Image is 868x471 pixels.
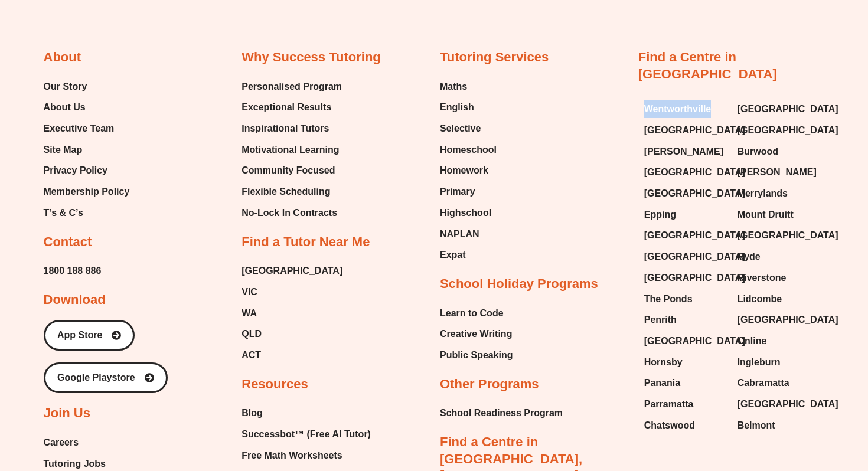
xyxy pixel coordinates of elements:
[44,99,86,116] span: About Us
[440,305,513,322] a: Learn to Code
[440,204,491,222] span: Highschool
[738,290,819,308] a: Lidcombe
[644,395,726,413] a: Parramatta
[440,183,475,201] span: Primary
[242,305,257,322] span: WA
[738,269,819,287] a: Riverstone
[44,262,102,280] a: 1800 188 886
[738,143,819,161] a: Burwood
[644,227,745,244] span: [GEOGRAPHIC_DATA]
[738,185,788,202] span: Merrylands
[440,246,497,264] a: Expat
[242,141,339,159] span: Motivational Learning
[44,141,130,159] a: Site Map
[242,204,342,222] a: No-Lock In Contracts
[644,206,676,224] span: Epping
[644,122,745,139] span: [GEOGRAPHIC_DATA]
[440,162,488,179] span: Homework
[644,100,712,118] span: Wentworthville
[440,376,539,393] h2: Other Programs
[242,283,257,301] span: VIC
[738,332,819,350] a: Online
[44,434,145,452] a: Careers
[644,311,726,329] a: Penrith
[242,283,342,301] a: VIC
[738,143,778,161] span: Burwood
[644,100,726,118] a: Wentworthville
[242,305,342,322] a: WA
[57,331,102,340] span: App Store
[242,325,342,343] a: QLD
[644,185,745,202] span: [GEOGRAPHIC_DATA]
[440,346,513,364] a: Public Speaking
[242,262,342,280] a: [GEOGRAPHIC_DATA]
[738,227,819,244] a: [GEOGRAPHIC_DATA]
[242,426,371,443] span: Successbot™ (Free AI Tutor)
[644,227,726,244] a: [GEOGRAPHIC_DATA]
[644,248,726,266] a: [GEOGRAPHIC_DATA]
[44,141,83,159] span: Site Map
[644,269,745,287] span: [GEOGRAPHIC_DATA]
[44,120,130,138] a: Executive Team
[738,206,819,224] a: Mount Druitt
[644,290,693,308] span: The Ponds
[242,234,370,251] h2: Find a Tutor Near Me
[44,162,130,179] a: Privacy Policy
[44,78,130,96] a: Our Story
[440,246,466,264] span: Expat
[242,78,342,96] span: Personalised Program
[440,99,474,116] span: English
[242,447,342,465] span: Free Math Worksheets
[665,338,868,471] div: Chat Widget
[44,405,90,422] h2: Join Us
[242,325,262,343] span: QLD
[644,122,726,139] a: [GEOGRAPHIC_DATA]
[440,225,479,243] span: NAPLAN
[242,141,342,159] a: Motivational Learning
[44,183,130,201] span: Membership Policy
[644,374,726,392] a: Panania
[738,248,761,266] span: Ryde
[440,78,467,96] span: Maths
[242,162,342,179] a: Community Focused
[242,404,263,422] span: Blog
[242,426,383,443] a: Successbot™ (Free AI Tutor)
[738,163,817,181] span: [PERSON_NAME]
[242,120,329,138] span: Inspirational Tutors
[638,50,777,81] a: Find a Centre in [GEOGRAPHIC_DATA]
[440,276,598,293] h2: School Holiday Programs
[242,99,331,116] span: Exceptional Results
[440,49,549,66] h2: Tutoring Services
[44,292,106,309] h2: Download
[738,311,838,329] span: [GEOGRAPHIC_DATA]
[644,269,726,287] a: [GEOGRAPHIC_DATA]
[44,204,83,222] span: T’s & C’s
[738,248,819,266] a: Ryde
[44,99,130,116] a: About Us
[440,305,504,322] span: Learn to Code
[242,447,383,465] a: Free Math Worksheets
[644,143,726,161] a: [PERSON_NAME]
[738,185,819,202] a: Merrylands
[644,311,677,329] span: Penrith
[242,120,342,138] a: Inspirational Tutors
[738,100,838,118] span: [GEOGRAPHIC_DATA]
[644,332,745,350] span: [GEOGRAPHIC_DATA]
[44,362,168,393] a: Google Playstore
[738,206,794,224] span: Mount Druitt
[440,120,481,138] span: Selective
[440,325,512,343] span: Creative Writing
[242,162,335,179] span: Community Focused
[242,376,308,393] h2: Resources
[738,290,782,308] span: Lidcombe
[242,346,342,364] a: ACT
[644,417,695,434] span: Chatswood
[644,185,726,202] a: [GEOGRAPHIC_DATA]
[644,374,680,392] span: Panania
[644,163,745,181] span: [GEOGRAPHIC_DATA]
[644,290,726,308] a: The Ponds
[738,227,838,244] span: [GEOGRAPHIC_DATA]
[440,225,497,243] a: NAPLAN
